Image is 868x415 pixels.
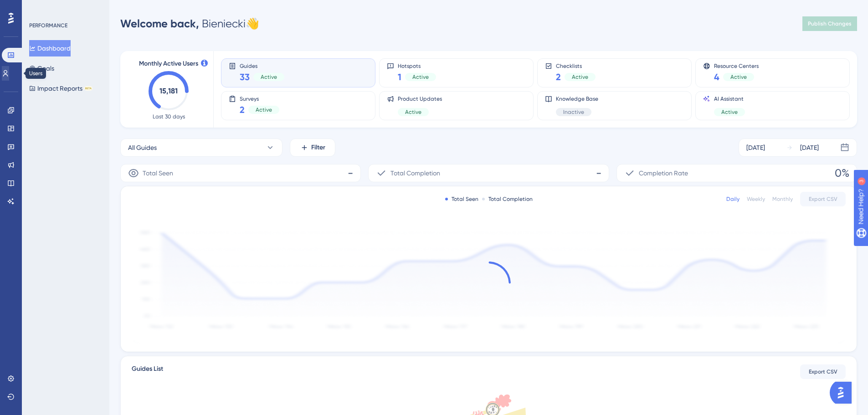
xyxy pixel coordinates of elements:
[256,106,272,113] span: Active
[800,142,819,153] div: [DATE]
[63,5,66,12] div: 3
[721,108,738,116] span: Active
[21,2,57,13] span: Need Help?
[412,73,429,81] span: Active
[29,40,71,56] button: Dashboard
[390,168,440,179] span: Total Completion
[128,142,157,153] span: All Guides
[809,368,837,375] span: Export CSV
[445,195,478,203] div: Total Seen
[808,20,852,27] span: Publish Changes
[800,192,846,206] button: Export CSV
[261,73,277,81] span: Active
[639,168,688,179] span: Completion Rate
[563,108,584,116] span: Inactive
[139,58,198,69] span: Monthly Active Users
[556,62,596,69] span: Checklists
[84,86,92,91] div: BETA
[726,195,740,203] div: Daily
[29,80,92,97] button: Impact ReportsBETA
[714,71,719,83] span: 4
[572,73,588,81] span: Active
[714,95,745,102] span: AI Assistant
[159,87,178,95] text: 15,181
[120,16,259,31] div: Bieniecki 👋
[240,62,284,69] span: Guides
[398,62,436,69] span: Hotspots
[747,195,765,203] div: Weekly
[714,62,759,69] span: Resource Centers
[29,22,67,29] div: PERFORMANCE
[830,379,857,406] iframe: UserGuiding AI Assistant Launcher
[153,113,185,120] span: Last 30 days
[730,73,747,81] span: Active
[746,142,765,153] div: [DATE]
[311,142,325,153] span: Filter
[556,95,598,102] span: Knowledge Base
[120,17,199,30] span: Welcome back,
[29,60,54,77] button: Goals
[348,166,353,180] span: -
[482,195,533,203] div: Total Completion
[800,364,846,379] button: Export CSV
[596,166,601,180] span: -
[143,168,173,179] span: Total Seen
[809,195,837,203] span: Export CSV
[802,16,857,31] button: Publish Changes
[132,364,163,380] span: Guides List
[240,103,245,116] span: 2
[398,71,401,83] span: 1
[405,108,421,116] span: Active
[556,71,561,83] span: 2
[240,95,279,102] span: Surveys
[240,71,250,83] span: 33
[835,166,849,180] span: 0%
[772,195,793,203] div: Monthly
[398,95,442,102] span: Product Updates
[120,138,282,157] button: All Guides
[290,138,335,157] button: Filter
